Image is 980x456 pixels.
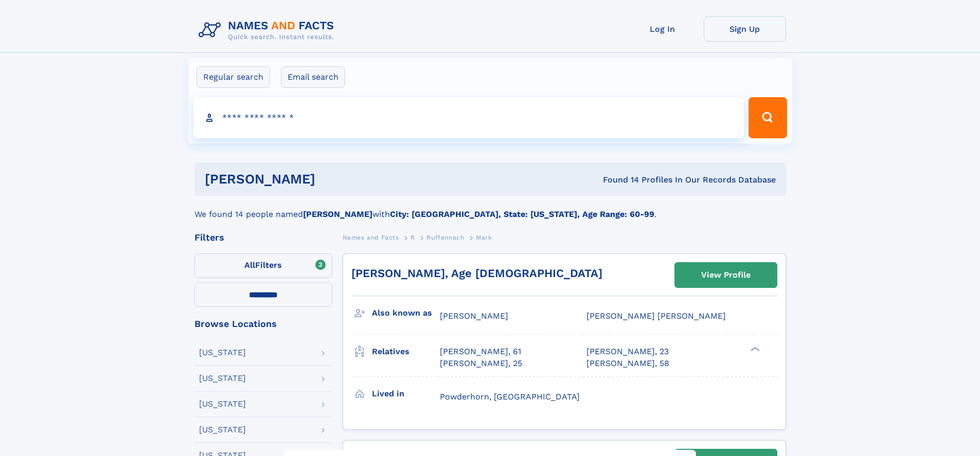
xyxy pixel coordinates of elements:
[199,426,246,434] div: [US_STATE]
[199,374,246,382] div: [US_STATE]
[426,231,464,244] a: Ruffennach
[411,231,415,244] a: R
[411,234,415,241] span: R
[303,209,372,219] b: [PERSON_NAME]
[426,234,464,241] span: Ruffennach
[749,97,787,138] button: Search Button
[748,346,760,353] div: ❯
[194,233,332,242] div: Filters
[197,66,270,88] label: Regular search
[390,209,654,219] b: City: [GEOGRAPHIC_DATA], State: [US_STATE], Age Range: 60-99
[351,267,602,280] a: [PERSON_NAME], Age [DEMOGRAPHIC_DATA]
[440,346,521,357] a: [PERSON_NAME], 61
[372,343,440,360] h3: Relatives
[372,385,440,403] h3: Lived in
[440,392,580,402] span: Powderhorn, [GEOGRAPHIC_DATA]
[586,358,669,369] a: [PERSON_NAME], 58
[440,311,508,321] span: [PERSON_NAME]
[701,263,751,287] div: View Profile
[343,231,399,244] a: Names and Facts
[476,234,492,241] span: Mark
[194,196,786,221] div: We found 14 people named with .
[621,16,704,42] a: Log In
[281,66,345,88] label: Email search
[194,16,343,44] img: Logo Names and Facts
[372,304,440,322] h3: Also known as
[440,358,522,369] a: [PERSON_NAME], 25
[704,16,786,42] a: Sign Up
[586,346,669,357] a: [PERSON_NAME], 23
[586,311,726,321] span: [PERSON_NAME] [PERSON_NAME]
[244,260,255,270] span: All
[675,263,777,287] a: View Profile
[194,253,332,278] label: Filters
[193,97,744,138] input: search input
[205,173,459,186] h1: [PERSON_NAME]
[199,400,246,408] div: [US_STATE]
[194,319,332,329] div: Browse Locations
[199,349,246,357] div: [US_STATE]
[459,174,776,186] div: Found 14 Profiles In Our Records Database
